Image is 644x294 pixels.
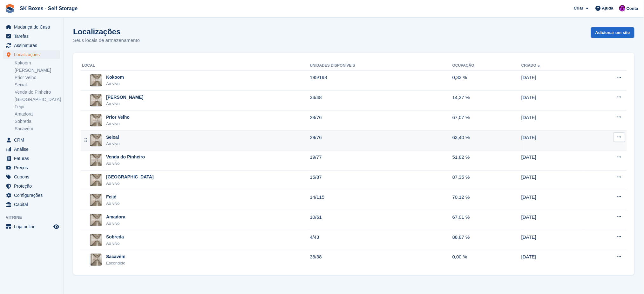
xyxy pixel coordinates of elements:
[17,3,80,14] a: SK Boxes - Self Storage
[310,150,452,170] td: 19/77
[14,41,52,50] span: Assinaturas
[3,222,60,231] a: menu
[106,121,130,127] div: Ao vivo
[521,110,585,130] td: [DATE]
[3,23,60,31] a: menu
[14,182,52,190] span: Proteção
[81,61,310,71] th: Local
[14,200,52,209] span: Capital
[15,126,60,132] a: Sacavém
[15,75,60,81] a: Prior Velho
[310,230,452,250] td: 4/43
[15,111,60,117] a: Amadora
[310,70,452,90] td: 195/198
[521,130,585,150] td: [DATE]
[14,145,52,154] span: Análise
[310,130,452,150] td: 29/76
[452,130,521,150] td: 63,40 %
[90,114,102,126] img: Imagem do site Prior Velho
[14,222,52,231] span: Loja online
[310,190,452,210] td: 14/115
[627,5,638,12] span: Conta
[15,82,60,88] a: Seixal
[14,191,52,200] span: Configurações
[106,94,143,101] div: [PERSON_NAME]
[521,63,541,68] a: Criado
[106,114,130,121] div: Prior Velho
[14,136,52,144] span: CRM
[521,70,585,90] td: [DATE]
[3,154,60,163] a: menu
[6,214,63,221] span: Vitrine
[310,61,452,71] th: Unidades disponíveis
[521,90,585,110] td: [DATE]
[15,89,60,95] a: Venda do Pinheiro
[90,94,102,106] img: Imagem do site Amadora II
[106,253,125,260] div: Sacavém
[3,200,60,209] a: menu
[106,234,124,240] div: Sobreda
[452,250,521,270] td: 0,00 %
[3,50,60,59] a: menu
[106,220,125,227] div: Ao vivo
[106,180,154,187] div: Ao vivo
[73,37,140,44] p: Seus locais de armazenamento
[452,170,521,190] td: 87,35 %
[15,97,60,103] a: [GEOGRAPHIC_DATA]
[90,134,102,146] img: Imagem do site Seixal
[90,174,102,186] img: Imagem do site Setúbal
[106,141,120,147] div: Ao vivo
[106,154,145,160] div: Venda do Pinheiro
[91,253,102,266] img: Imagem do site Sacavém
[52,223,60,231] a: Loja de pré-visualização
[521,170,585,190] td: [DATE]
[90,74,102,86] img: Imagem do site Kokoom
[521,190,585,210] td: [DATE]
[106,240,124,247] div: Ao vivo
[3,182,60,190] a: menu
[452,190,521,210] td: 70,12 %
[452,230,521,250] td: 88,87 %
[14,172,52,181] span: Cupons
[90,194,102,206] img: Imagem do site Feijó
[106,81,124,87] div: Ao vivo
[106,214,125,220] div: Amadora
[3,41,60,50] a: menu
[5,4,15,13] img: stora-icon-8386f47178a22dfd0bd8f6a31ec36ba5ce8667c1dd55bd0f319d3a0aa187defe.svg
[106,74,124,81] div: Kokoom
[90,234,102,246] img: Imagem do site Sobreda
[14,163,52,172] span: Preços
[14,32,52,41] span: Tarefas
[106,194,120,200] div: Feijó
[3,163,60,172] a: menu
[15,104,60,110] a: Feijó
[14,154,52,163] span: Faturas
[574,5,583,11] span: Criar
[310,170,452,190] td: 15/87
[15,118,60,124] a: Sobreda
[73,27,140,36] h1: Localizações
[15,67,60,73] a: [PERSON_NAME]
[14,23,52,31] span: Mudança de Casa
[106,200,120,207] div: Ao vivo
[106,174,154,180] div: [GEOGRAPHIC_DATA]
[521,250,585,270] td: [DATE]
[106,260,125,266] div: Escondido
[310,90,452,110] td: 34/48
[310,110,452,130] td: 28/76
[90,154,102,166] img: Imagem do site Venda do Pinheiro
[521,230,585,250] td: [DATE]
[452,90,521,110] td: 14,37 %
[310,210,452,230] td: 10/61
[90,214,102,226] img: Imagem do site Amadora
[3,32,60,41] a: menu
[3,145,60,154] a: menu
[452,150,521,170] td: 51,82 %
[591,27,634,38] a: Adicionar um site
[14,50,52,59] span: Localizações
[521,150,585,170] td: [DATE]
[619,5,626,11] img: Mateus Cassange
[602,5,613,11] span: Ajuda
[452,70,521,90] td: 0,33 %
[3,191,60,200] a: menu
